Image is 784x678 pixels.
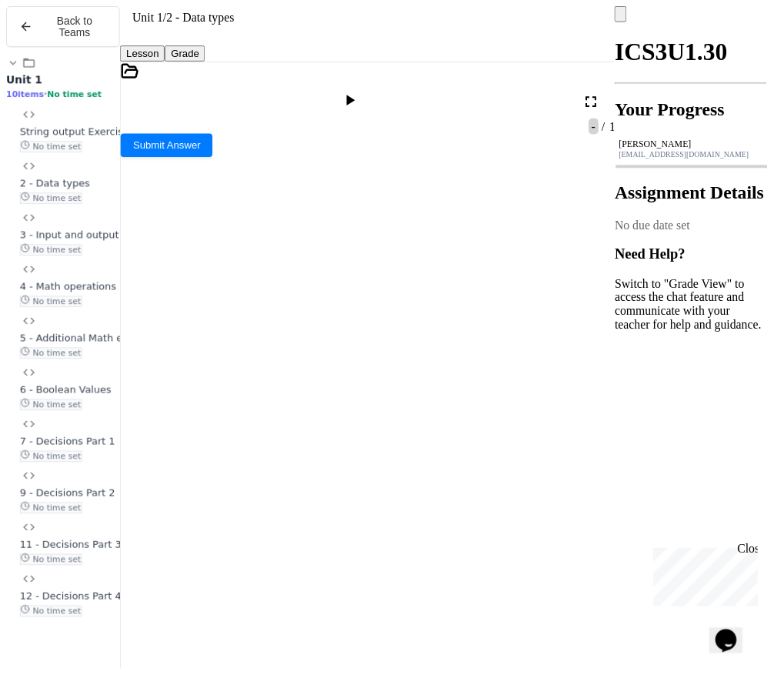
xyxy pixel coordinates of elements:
[623,222,778,235] div: No due date set
[20,232,121,244] span: 3 - Input and output
[610,122,613,135] span: /
[656,549,769,615] iframe: chat widget
[623,249,778,266] h3: Need Help?
[42,15,108,39] span: Back to Teams
[168,11,237,24] span: 2 - Data types
[20,337,165,349] span: 5 - Additional Math exercises
[20,494,117,506] span: 9 - Decisions Part 2
[20,143,83,155] span: No time set
[20,195,83,207] span: No time set
[122,46,167,62] button: Lesson
[20,352,83,364] span: No time set
[20,562,83,573] span: No time set
[719,616,769,663] iframe: chat widget
[20,614,83,626] span: No time set
[623,281,778,336] p: Switch to "Grade View" to access the chat feature and communicate with your teacher for help and ...
[48,91,103,101] span: No time set
[20,248,83,259] span: No time set
[6,6,106,98] div: Chat with us now!Close
[167,46,208,62] button: Grade
[20,180,91,192] span: 2 - Data types
[165,11,168,24] span: /
[623,185,778,206] h2: Assignment Details
[628,140,773,152] div: [PERSON_NAME]
[20,442,117,453] span: 7 - Decisions Part 1
[20,285,118,296] span: 4 - Math operations
[134,11,165,24] span: Unit 1
[20,300,83,312] span: No time set
[20,457,83,469] span: No time set
[20,599,123,610] span: 12 - Decisions Part 4
[45,90,48,101] span: •
[20,128,136,139] span: String output Exercises
[135,142,203,153] span: Submit Answer
[20,546,123,558] span: 11 - Decisions Part 3
[597,120,607,136] span: -
[623,6,778,22] div: My Account
[615,122,624,135] span: 1
[20,405,83,416] span: No time set
[6,91,45,101] span: 10 items
[623,38,778,67] h1: ICS3U1.30
[623,101,778,122] h2: Your Progress
[6,75,42,87] span: Unit 1
[628,152,773,161] div: [EMAIL_ADDRESS][DOMAIN_NAME]
[20,389,112,401] span: 6 - Boolean Values
[20,509,83,521] span: No time set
